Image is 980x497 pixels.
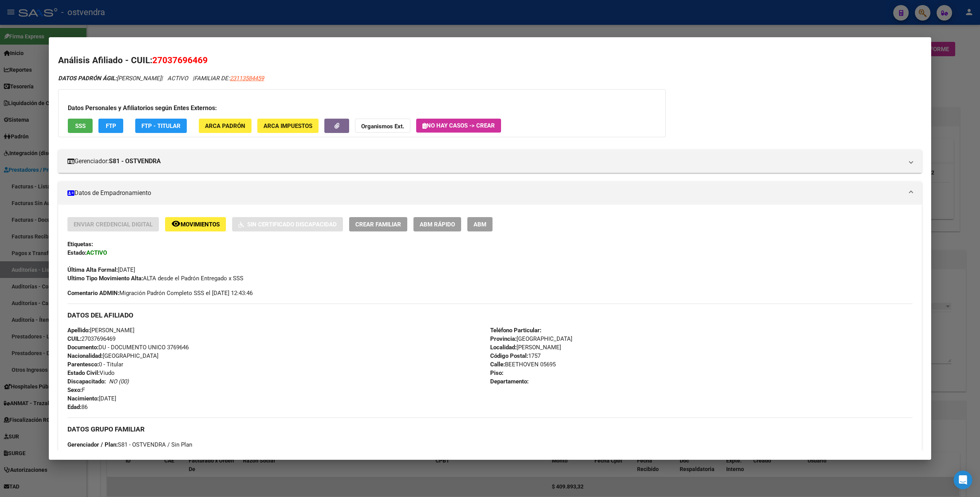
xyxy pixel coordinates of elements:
span: F [67,387,85,393]
strong: Última Alta Formal: [67,266,118,273]
strong: Documento: [67,344,98,351]
span: ABM Rápido [420,221,455,228]
strong: Nacimiento: [67,395,99,402]
strong: Localidad: [490,344,517,351]
span: [DATE] [67,395,116,402]
span: 86 [67,404,88,411]
strong: Departamento: [490,378,529,385]
strong: Piso: [490,369,503,376]
button: FTP - Titular [135,119,187,133]
strong: Organismos Ext. [361,123,404,130]
mat-expansion-panel-header: Gerenciador:S81 - OSTVENDRA [58,150,921,173]
button: FTP [98,119,123,133]
button: Enviar Credencial Digital [67,217,159,231]
i: NO (00) [109,378,129,385]
button: ABM [467,217,493,231]
strong: Estado: [67,249,86,256]
span: [PERSON_NAME] [67,327,134,334]
h3: DATOS DEL AFILIADO [67,311,912,319]
span: Movimientos [181,221,220,228]
strong: Nacionalidad: [67,352,103,359]
span: SSS [75,123,86,129]
button: Organismos Ext. [355,119,410,133]
strong: Edad: [67,404,81,411]
span: [GEOGRAPHIC_DATA] [490,335,572,342]
h3: DATOS GRUPO FAMILIAR [67,425,912,433]
div: Open Intercom Messenger [954,471,972,489]
button: No hay casos -> Crear [416,119,501,133]
strong: CUIL: [67,335,81,342]
span: ARCA Padrón [205,123,245,129]
span: Crear Familiar [355,221,401,228]
mat-icon: remove_red_eye [171,219,181,228]
strong: Teléfono Particular: [490,327,541,334]
strong: Estado Civil: [67,369,100,376]
strong: Comentario ADMIN: [67,290,119,297]
span: Enviar Credencial Digital [74,221,153,228]
span: Sin Certificado Discapacidad [247,221,337,228]
span: S81 - OSTVENDRA / Sin Plan [67,441,192,448]
h3: Datos Personales y Afiliatorios según Entes Externos: [68,104,656,113]
button: ARCA Padrón [199,119,251,133]
mat-expansion-panel-header: Datos de Empadronamiento [58,181,921,205]
button: ARCA Impuestos [257,119,319,133]
span: [PERSON_NAME] [490,344,561,351]
span: FTP - Titular [141,123,181,129]
button: SSS [68,119,93,133]
mat-panel-title: Gerenciador: [67,157,903,166]
span: FTP [106,123,116,129]
strong: Discapacitado: [67,378,106,385]
span: DU - DOCUMENTO UNICO 3769646 [67,344,189,351]
span: [GEOGRAPHIC_DATA] [67,352,158,359]
strong: Código Postal: [490,352,528,359]
strong: ACTIVO [86,249,107,256]
span: 0 - Titular [67,361,123,368]
strong: Provincia: [490,335,517,342]
button: Sin Certificado Discapacidad [232,217,343,231]
span: ALTA desde el Padrón Entregado x SSS [67,275,243,282]
strong: Empleador: [67,450,96,457]
span: 27037696469 [152,55,208,65]
span: Viudo [67,369,115,376]
mat-panel-title: Datos de Empadronamiento [67,188,903,198]
span: 27037696469 [67,335,115,342]
span: 33637617449 [100,450,134,457]
strong: Apellido: [67,327,90,334]
strong: DATOS PADRÓN ÁGIL: [58,75,117,82]
strong: Ultimo Tipo Movimiento Alta: [67,275,143,282]
span: No hay casos -> Crear [422,122,495,129]
button: Crear Familiar [349,217,407,231]
span: 1757 [490,352,541,359]
span: [DATE] [67,266,135,273]
button: Movimientos [165,217,226,231]
strong: Sexo: [67,387,82,393]
span: [PERSON_NAME] [58,75,161,82]
h2: Análisis Afiliado - CUIL: [58,54,921,67]
span: ABM [474,221,486,228]
span: 23113584459 [230,75,264,82]
strong: Gerenciador / Plan: [67,441,118,448]
i: | ACTIVO | [58,75,264,82]
strong: Calle: [490,361,505,368]
button: ABM Rápido [413,217,461,231]
strong: Parentesco: [67,361,99,368]
strong: S81 - OSTVENDRA [109,157,161,166]
span: Migración Padrón Completo SSS el [DATE] 12:43:46 [67,289,253,297]
strong: Etiquetas: [67,241,93,248]
span: FAMILIAR DE: [194,75,264,82]
span: BEETHOVEN 05695 [490,361,556,368]
span: ARCA Impuestos [264,123,312,129]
